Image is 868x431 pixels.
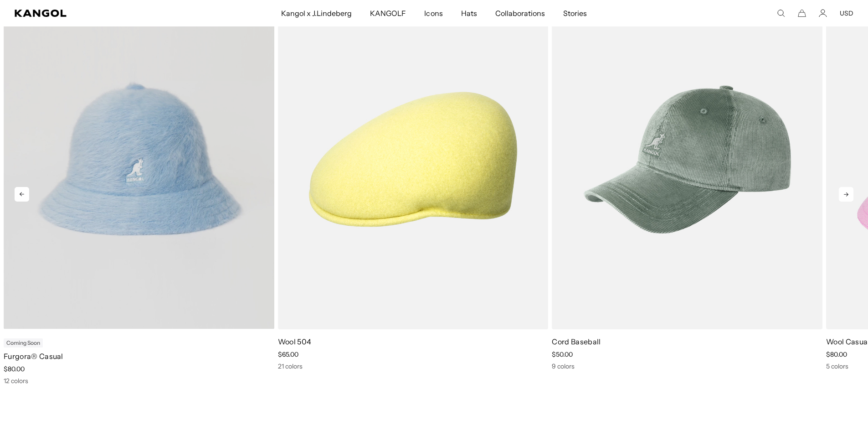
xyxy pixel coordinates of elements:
a: Account [819,9,827,17]
summary: Search here [777,9,785,17]
span: $65.00 [278,350,298,358]
p: Wool 504 [278,337,549,347]
div: Coming Soon [4,338,43,348]
a: Kangol [15,10,186,17]
span: $80.00 [4,365,25,373]
div: 21 colors [278,362,549,370]
button: Cart [798,9,806,17]
span: $80.00 [826,350,847,358]
p: Cord Baseball [552,337,822,347]
div: 12 colors [4,377,274,385]
p: Furgora® Casual [4,351,274,361]
span: $50.00 [552,350,573,358]
div: 9 colors [552,362,822,370]
button: USD [840,9,853,17]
